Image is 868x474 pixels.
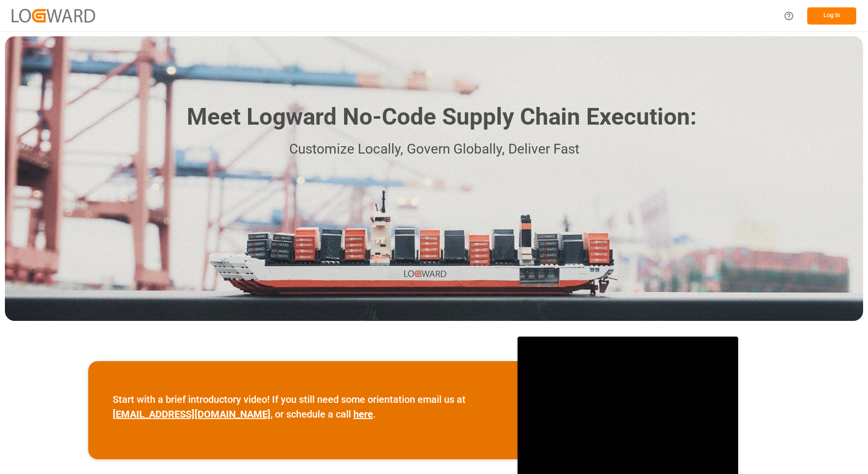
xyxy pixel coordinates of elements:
[187,100,696,134] h1: Meet Logward No-Code Supply Chain Execution:
[353,408,373,420] a: here
[113,408,271,420] a: [EMAIL_ADDRESS][DOMAIN_NAME]
[12,9,95,22] img: Logward_new_orange.png
[778,5,800,27] button: Help Center
[113,392,493,421] p: Start with a brief introductory video! If you still need some orientation email us at , or schedu...
[172,138,696,160] p: Customize Locally, Govern Globally, Deliver Fast
[807,7,856,25] button: Log In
